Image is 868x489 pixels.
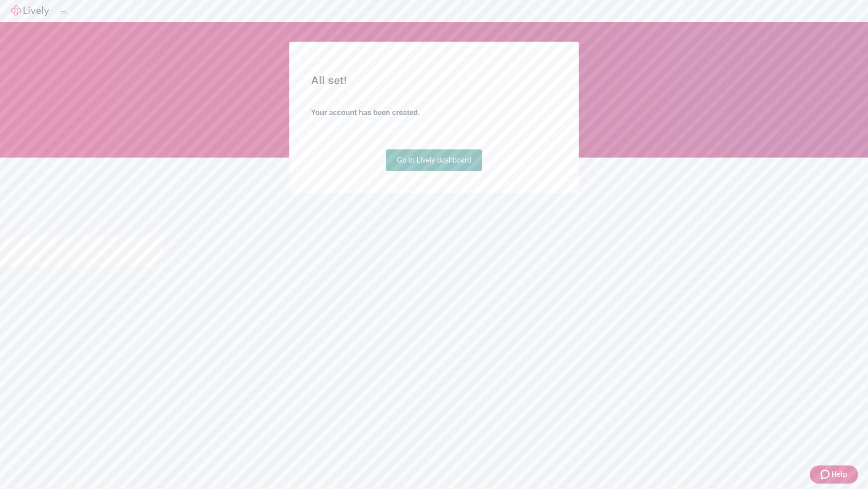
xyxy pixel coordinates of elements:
[386,149,482,171] a: Go to Lively dashboard
[311,107,557,118] h4: Your account has been created.
[311,72,557,89] h2: All set!
[831,469,847,480] span: Help
[60,11,67,14] button: Log out
[810,465,858,484] button: Zendesk support iconHelp
[821,469,831,480] svg: Zendesk support icon
[11,5,49,16] img: Lively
